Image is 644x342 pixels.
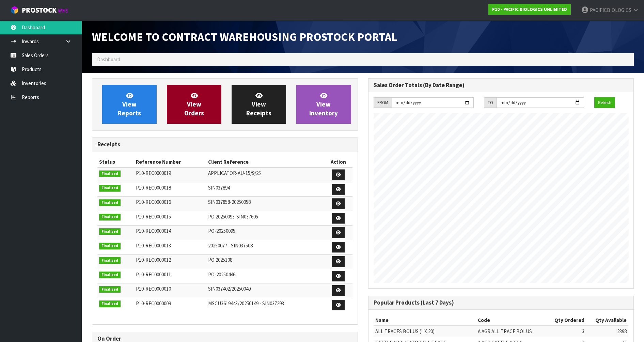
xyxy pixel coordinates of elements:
[208,286,251,292] span: SIN037402/20250049
[97,141,352,148] h3: Receipts
[99,272,121,278] span: Finalised
[309,92,338,117] span: View Inventory
[136,300,171,307] span: P10-REC0000009
[492,6,567,12] strong: P10 - PACIFIC BIOLOGICS UNLIMITED
[136,286,171,292] span: P10-REC0000010
[136,257,171,263] span: P10-REC0000012
[586,326,628,337] td: 2398
[208,300,284,307] span: MSCU3619443/20250149 - SIN037293
[296,85,351,124] a: ViewInventory
[134,157,206,167] th: Reference Number
[118,92,141,117] span: View Reports
[208,170,261,176] span: APPLICATOR-AU-15/9/25
[184,92,204,117] span: View Orders
[22,6,57,15] span: ProStock
[136,170,171,176] span: P10-REC0000019
[58,7,68,14] small: WMS
[136,184,171,191] span: P10-REC0000018
[206,157,325,167] th: Client Reference
[476,326,546,337] td: A AGR ALL TRACE BOLUS
[136,242,171,249] span: P10-REC0000013
[484,97,497,108] div: TO
[546,326,586,337] td: 3
[374,97,392,108] div: FROM
[10,6,19,14] img: cube-alt.png
[99,300,121,307] span: Finalised
[99,243,121,249] span: Finalised
[97,157,134,167] th: Status
[99,185,121,192] span: Finalised
[586,315,628,326] th: Qty Available
[208,213,258,220] span: PO 20250093-SIN037605
[97,56,120,63] span: Dashboard
[374,82,629,88] h3: Sales Order Totals (By Date Range)
[99,286,121,293] span: Finalised
[208,271,235,278] span: PO-20250446
[99,257,121,264] span: Finalised
[374,326,476,337] td: ALL TRACES BOLUS (1 X 20)
[99,214,121,221] span: Finalised
[546,315,586,326] th: Qty Ordered
[99,199,121,206] span: Finalised
[594,97,615,108] button: Refresh
[102,85,157,124] a: ViewReports
[232,85,286,124] a: ViewReceipts
[325,157,352,167] th: Action
[136,228,171,234] span: P10-REC0000014
[208,199,251,205] span: SIN037858-20250058
[374,299,629,306] h3: Popular Products (Last 7 Days)
[208,228,235,234] span: PO-20250095
[208,242,253,249] span: 20250077 - SIN037508
[167,85,221,124] a: ViewOrders
[92,30,397,44] span: Welcome to Contract Warehousing ProStock Portal
[476,315,546,326] th: Code
[246,92,271,117] span: View Receipts
[136,213,171,220] span: P10-REC0000015
[208,184,230,191] span: SIN037894
[208,257,232,263] span: PO 2025108
[136,199,171,205] span: P10-REC0000016
[136,271,171,278] span: P10-REC0000011
[99,170,121,177] span: Finalised
[374,315,476,326] th: Name
[97,336,352,342] h3: On Order
[590,7,631,13] span: PACIFICBIOLOGICS
[99,228,121,235] span: Finalised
